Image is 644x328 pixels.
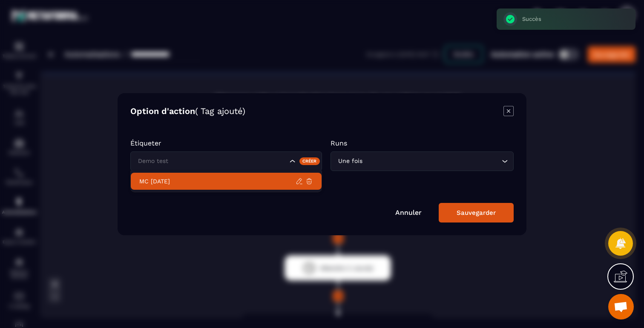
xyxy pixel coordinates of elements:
p: MC 22 SEPT 2025 [139,177,296,185]
div: Search for option [130,151,322,171]
div: Search for option [331,151,514,171]
div: Ouvrir le chat [608,294,634,319]
div: Créer [299,157,320,165]
a: Annuler [395,208,422,217]
div: Sauvegarder [457,209,496,217]
p: Étiqueter [130,139,322,147]
input: Search for option [136,157,287,166]
p: Runs [331,139,514,147]
h4: Option d'action [130,106,245,118]
button: Sauvegarder [439,203,514,222]
input: Search for option [364,157,500,166]
span: Une fois [336,157,364,166]
span: ( Tag ajouté) [195,106,245,116]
